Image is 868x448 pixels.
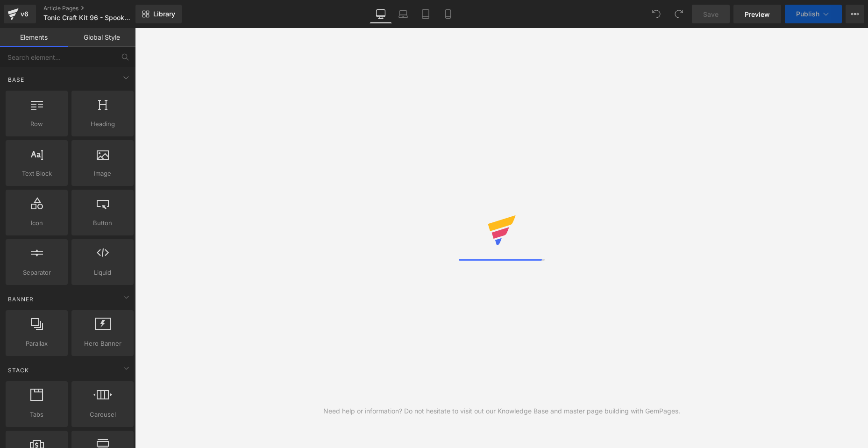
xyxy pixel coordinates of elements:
a: Desktop [370,5,392,23]
a: Global Style [68,28,135,47]
span: Separator [8,268,65,277]
span: Text Block [8,169,65,178]
span: Preview [745,9,770,19]
a: v6 [4,5,36,23]
span: Button [74,218,131,228]
button: More [846,5,864,23]
span: Carousel [74,410,131,420]
a: Tablet [414,5,437,23]
span: Hero Banner [74,339,131,348]
button: Publish [785,5,842,23]
a: Preview [733,5,781,23]
span: Tonic Craft Kit 96 - Spooky Sweet Gift Bag [43,14,133,21]
span: Save [703,9,719,19]
button: Redo [669,5,688,23]
a: Mobile [437,5,459,23]
span: Liquid [74,268,131,277]
a: Article Pages [43,5,151,12]
div: Need help or information? Do not hesitate to visit out our Knowledge Base and master page buildin... [323,406,680,416]
span: Tabs [8,410,65,420]
div: v6 [19,8,30,20]
span: Publish [796,10,819,18]
span: Heading [74,119,131,129]
span: Icon [8,218,65,228]
a: Laptop [392,5,414,23]
a: New Library [135,5,182,23]
span: Stack [7,366,30,375]
span: Row [8,119,65,129]
button: Undo [647,5,666,23]
span: Parallax [8,339,65,348]
span: Base [7,75,25,84]
span: Library [153,10,175,18]
span: Image [74,169,131,178]
span: Banner [7,295,35,304]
